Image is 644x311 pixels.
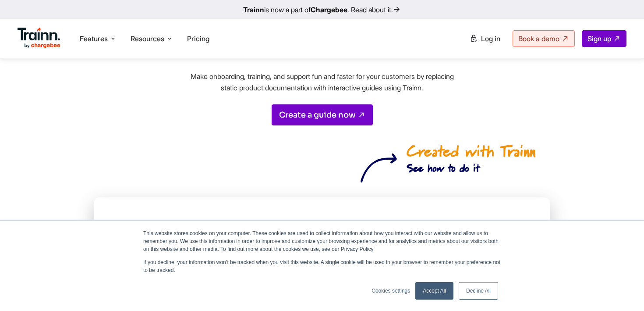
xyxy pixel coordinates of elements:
b: Trainn [243,5,264,14]
img: created_by_trainn | Interactive guides by trainn [361,139,536,183]
a: Sign up [582,30,626,47]
p: If you decline, your information won’t be tracked when you visit this website. A single cookie wi... [143,258,501,274]
span: Sign up [587,34,611,43]
span: Features [80,34,108,43]
span: Resources [131,34,164,43]
a: Accept All [415,282,453,300]
img: Trainn Logo [18,28,60,49]
span: Book a demo [518,34,559,43]
p: Make onboarding, training, and support fun and faster for your customers by replacing static prod... [182,71,462,93]
b: Chargebee [311,5,347,14]
a: Create a guide now [272,104,373,125]
a: Cookies settings [372,287,410,295]
a: Pricing [187,34,209,43]
a: Book a demo [513,30,575,47]
span: Log in [481,34,500,43]
a: Decline All [459,282,498,300]
p: This website stores cookies on your computer. These cookies are used to collect information about... [143,229,501,253]
a: Log in [464,31,506,46]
